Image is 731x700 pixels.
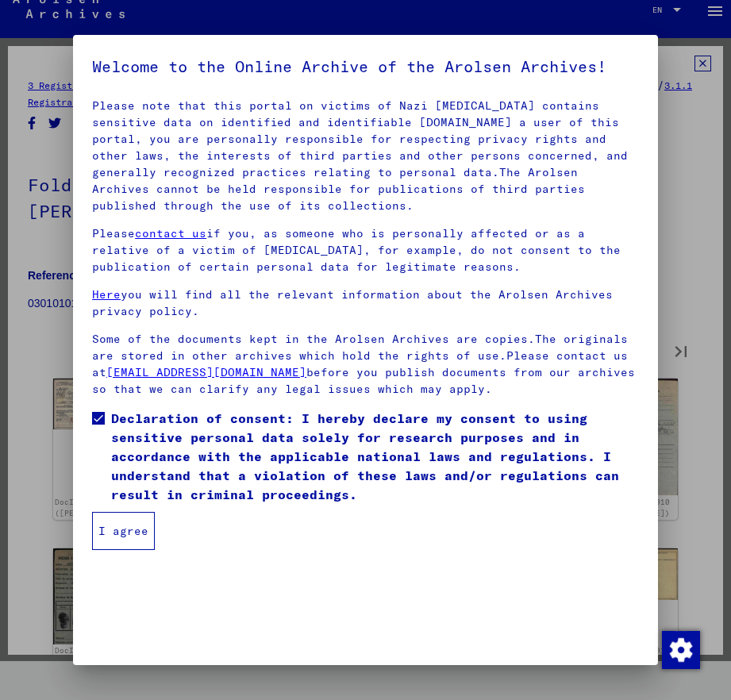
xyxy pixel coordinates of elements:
[92,512,155,550] button: I agree
[135,226,206,240] a: contact us
[92,54,639,79] h5: Welcome to the Online Archive of the Arolsen Archives!
[111,409,639,504] span: Declaration of consent: I hereby declare my consent to using sensitive personal data solely for r...
[92,98,639,214] p: Please note that this portal on victims of Nazi [MEDICAL_DATA] contains sensitive data on identif...
[92,331,639,398] p: Some of the documents kept in the Arolsen Archives are copies.The originals are stored in other a...
[92,287,121,302] a: Here
[106,365,306,379] a: [EMAIL_ADDRESS][DOMAIN_NAME]
[92,287,639,320] p: you will find all the relevant information about the Arolsen Archives privacy policy.
[92,225,639,275] p: Please if you, as someone who is personally affected or as a relative of a victim of [MEDICAL_DAT...
[661,630,699,668] div: Change consent
[662,631,700,669] img: Change consent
